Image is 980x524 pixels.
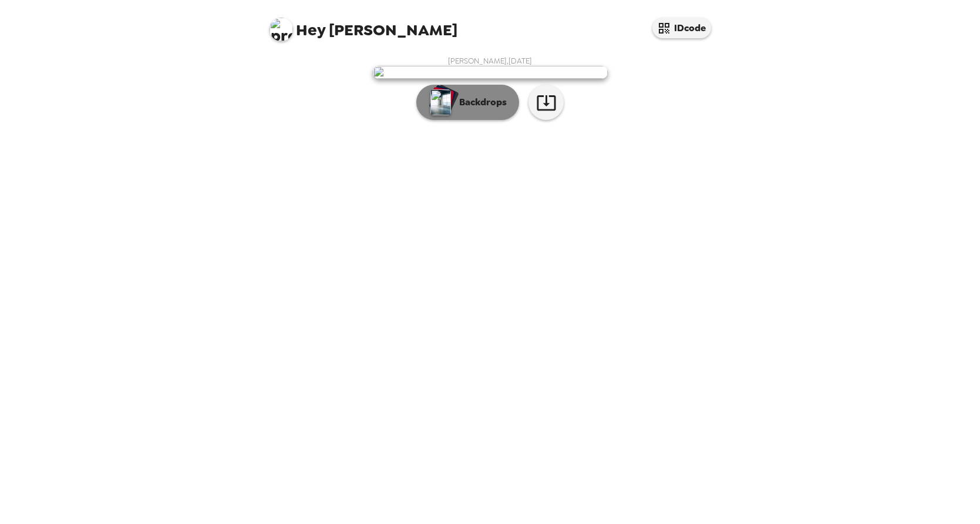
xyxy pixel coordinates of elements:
[270,12,457,38] span: [PERSON_NAME]
[296,19,325,41] span: Hey
[270,18,293,41] img: profile pic
[448,56,532,66] span: [PERSON_NAME] , [DATE]
[373,66,608,79] img: user
[416,85,519,120] button: Backdrops
[453,95,507,109] p: Backdrops
[652,18,711,38] button: IDcode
